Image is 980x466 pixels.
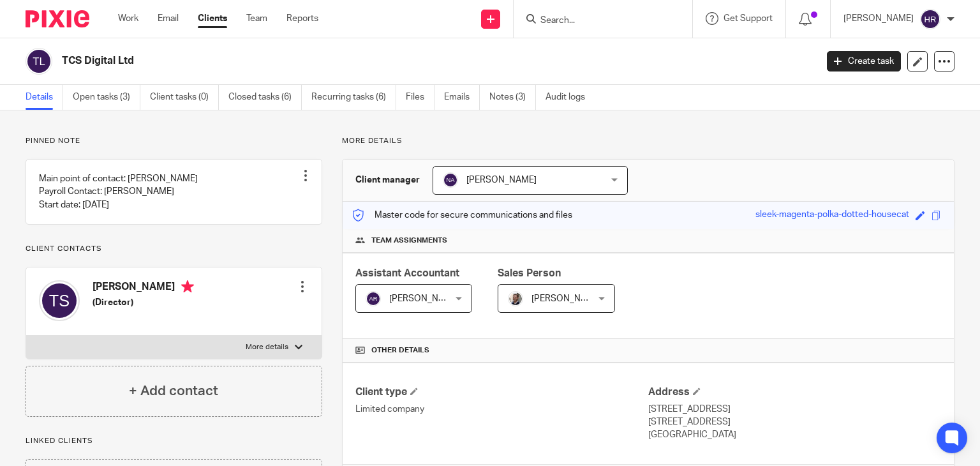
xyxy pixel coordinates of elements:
[355,268,459,278] span: Assistant Accountant
[443,172,458,188] img: svg%3E
[920,9,940,29] img: svg%3E
[648,416,941,428] p: [STREET_ADDRESS]
[648,428,941,441] p: [GEOGRAPHIC_DATA]
[39,280,80,321] img: svg%3E
[724,14,773,23] span: Get Support
[93,280,194,296] h4: [PERSON_NAME]
[62,54,658,68] h2: TCS Digital Ltd
[498,268,561,278] span: Sales Person
[26,136,322,146] p: Pinned note
[198,12,227,25] a: Clients
[489,85,536,110] a: Notes (3)
[311,85,396,110] a: Recurring tasks (6)
[26,244,322,254] p: Client contacts
[755,208,909,223] div: sleek-magenta-polka-dotted-housecat
[444,85,480,110] a: Emails
[93,296,194,309] h5: (Director)
[508,291,523,306] img: Matt%20Circle.png
[843,12,914,25] p: [PERSON_NAME]
[129,381,218,401] h4: + Add contact
[389,294,459,303] span: [PERSON_NAME]
[26,48,52,75] img: svg%3E
[406,85,434,110] a: Files
[26,85,63,110] a: Details
[366,291,381,306] img: svg%3E
[546,85,595,110] a: Audit logs
[355,386,648,399] h4: Client type
[150,85,219,110] a: Client tasks (0)
[371,345,429,356] span: Other details
[181,280,194,293] i: Primary
[342,136,954,146] p: More details
[286,12,318,25] a: Reports
[73,85,140,110] a: Open tasks (3)
[246,12,267,25] a: Team
[827,51,901,71] a: Create task
[26,10,89,27] img: Pixie
[531,294,602,303] span: [PERSON_NAME]
[355,174,420,186] h3: Client manager
[648,386,941,399] h4: Address
[539,15,654,27] input: Search
[466,176,537,184] span: [PERSON_NAME]
[371,236,447,246] span: Team assignments
[246,342,288,352] p: More details
[26,436,322,446] p: Linked clients
[355,403,648,416] p: Limited company
[158,12,179,25] a: Email
[648,403,941,416] p: [STREET_ADDRESS]
[228,85,302,110] a: Closed tasks (6)
[118,12,138,25] a: Work
[352,209,572,222] p: Master code for secure communications and files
